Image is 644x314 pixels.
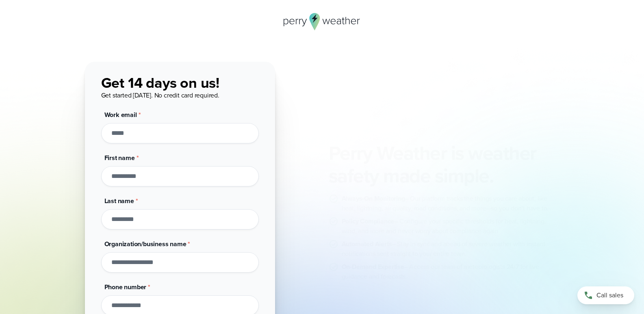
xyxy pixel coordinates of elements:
[104,153,135,162] span: First name
[104,110,137,119] span: Work email
[104,196,134,206] span: Last name
[101,72,219,93] span: Get 14 days on us!
[104,282,147,292] span: Phone number
[577,286,634,304] a: Call sales
[596,290,623,300] span: Call sales
[101,91,219,100] span: Get started [DATE]. No credit card required.
[104,239,186,249] span: Organization/business name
